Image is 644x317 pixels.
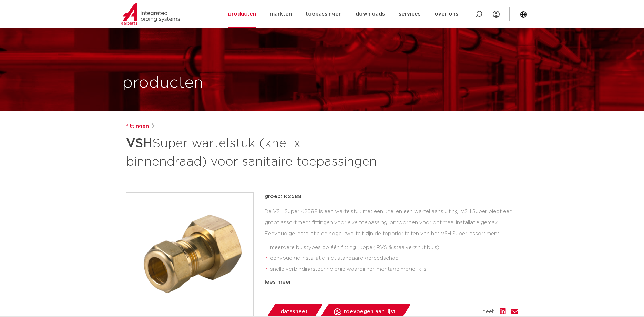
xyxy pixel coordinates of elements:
[126,133,385,170] h1: Super wartelstuk (knel x binnendraad) voor sanitaire toepassingen
[265,192,518,201] p: groep: K2588
[126,137,152,150] strong: VSH
[265,278,518,286] div: lees meer
[270,253,518,264] li: eenvoudige installatie met standaard gereedschap
[270,264,518,275] li: snelle verbindingstechnologie waarbij her-montage mogelijk is
[265,206,518,275] div: De VSH Super K2588 is een wartelstuk met een knel en een wartel aansluiting. VSH Super biedt een ...
[270,242,518,253] li: meerdere buistypes op één fitting (koper, RVS & staalverzinkt buis)
[482,308,494,316] span: deel:
[126,122,149,130] a: fittingen
[122,72,203,94] h1: producten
